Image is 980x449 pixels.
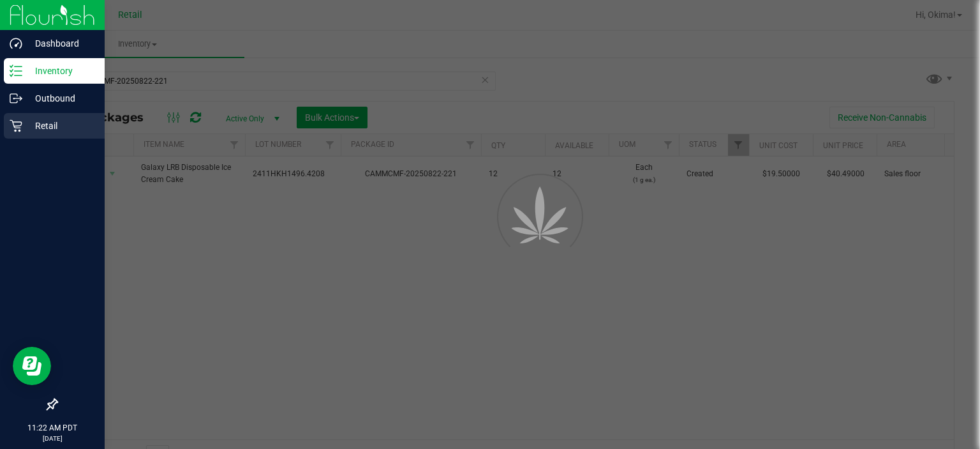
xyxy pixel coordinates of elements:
inline-svg: Retail [10,119,22,132]
inline-svg: Dashboard [10,37,22,50]
p: Retail [22,118,99,133]
inline-svg: Outbound [10,92,22,105]
iframe: Resource center [13,347,51,385]
p: 11:22 AM PDT [6,422,99,434]
p: Outbound [22,91,99,106]
p: [DATE] [6,434,99,443]
inline-svg: Inventory [10,65,22,77]
p: Dashboard [22,36,99,51]
p: Inventory [22,63,99,79]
